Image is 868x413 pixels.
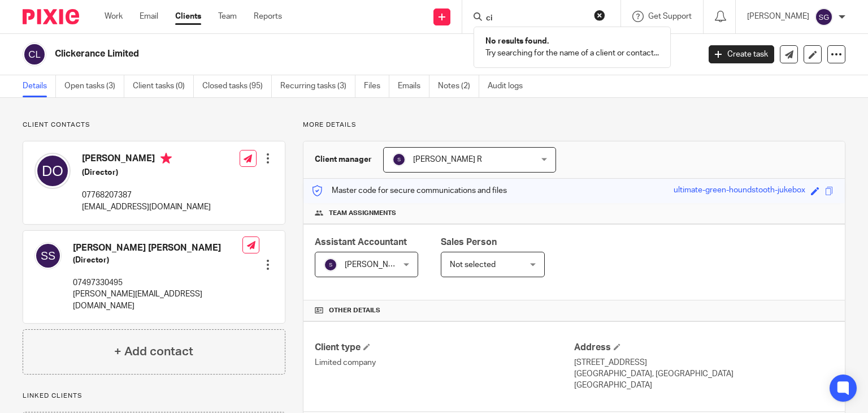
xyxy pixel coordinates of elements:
[23,75,56,97] a: Details
[55,48,565,60] h2: Clickerance Limited
[160,153,172,164] i: Primary
[329,209,396,218] span: Team assignments
[315,238,407,247] span: Assistant Accountant
[82,167,211,178] h5: (Director)
[303,121,845,130] p: More details
[392,153,406,166] img: svg%3E
[441,238,497,247] span: Sales Person
[413,156,482,164] span: [PERSON_NAME] R
[202,75,272,97] a: Closed tasks (95)
[574,368,834,380] p: [GEOGRAPHIC_DATA], [GEOGRAPHIC_DATA]
[175,11,201,22] a: Clients
[345,261,414,269] span: [PERSON_NAME] R
[64,75,124,97] a: Open tasks (3)
[574,380,834,391] p: [GEOGRAPHIC_DATA]
[23,121,285,130] p: Client contacts
[398,75,429,97] a: Emails
[315,342,574,354] h4: Client type
[574,342,834,354] h4: Address
[815,8,833,26] img: svg%3E
[82,201,211,213] p: [EMAIL_ADDRESS][DOMAIN_NAME]
[73,242,242,254] h4: [PERSON_NAME] [PERSON_NAME]
[114,343,193,360] h4: + Add contact
[488,75,531,97] a: Audit logs
[485,14,587,24] input: Search
[133,75,194,97] a: Client tasks (0)
[73,289,242,312] p: [PERSON_NAME][EMAIL_ADDRESS][DOMAIN_NAME]
[709,45,774,63] a: Create task
[23,392,285,401] p: Linked clients
[73,277,242,289] p: 07497330495
[23,42,46,66] img: svg%3E
[594,10,605,21] button: Clear
[82,190,211,201] p: 07768207387
[315,154,372,165] h3: Client manager
[280,75,355,97] a: Recurring tasks (3)
[34,153,71,189] img: svg%3E
[254,11,282,22] a: Reports
[364,75,389,97] a: Files
[105,11,123,22] a: Work
[34,242,62,269] img: svg%3E
[312,185,507,196] p: Master code for secure communications and files
[329,306,380,315] span: Other details
[315,357,574,368] p: Limited company
[218,11,237,22] a: Team
[450,261,496,269] span: Not selected
[324,258,337,272] img: svg%3E
[747,11,809,22] p: [PERSON_NAME]
[674,184,805,197] div: ultimate-green-houndstooth-jukebox
[82,153,211,167] h4: [PERSON_NAME]
[648,12,692,20] span: Get Support
[23,9,79,24] img: Pixie
[73,255,242,266] h5: (Director)
[438,75,479,97] a: Notes (2)
[574,357,834,368] p: [STREET_ADDRESS]
[140,11,158,22] a: Email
